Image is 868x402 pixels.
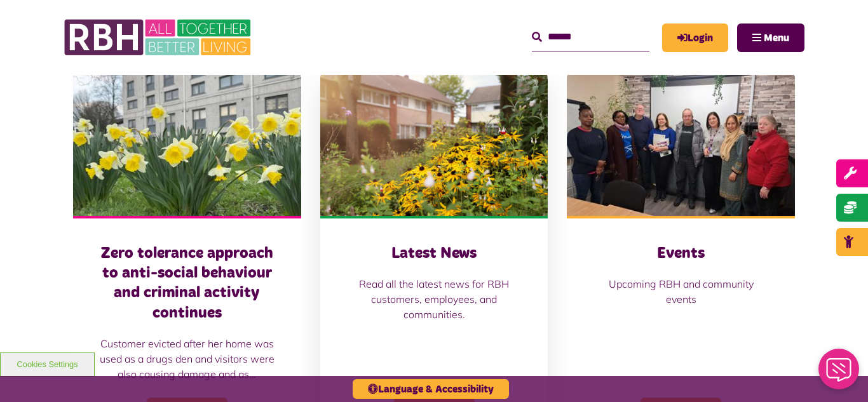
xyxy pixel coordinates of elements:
img: RBH [64,13,254,62]
span: Menu [764,33,789,43]
h3: Zero tolerance approach to anti-social behaviour and criminal activity continues [98,244,276,323]
img: SAZ MEDIA RBH HOUSING4 [320,74,548,216]
iframe: Netcall Web Assistant for live chat [811,345,868,402]
p: Customer evicted after her home was used as a drugs den and visitors were also causing damage and... [98,336,276,382]
h3: Events [592,244,770,264]
img: Group photo of customers and colleagues at Spotland Community Centre [567,74,795,216]
img: Freehold [73,74,301,216]
button: Navigation [737,23,804,52]
button: Language & Accessibility [353,379,509,399]
p: Read all the latest news for RBH customers, employees, and communities. [346,276,523,322]
input: Search [532,23,649,51]
a: MyRBH [662,23,728,52]
h3: Latest News [346,244,523,264]
p: Upcoming RBH and community events [592,276,770,307]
